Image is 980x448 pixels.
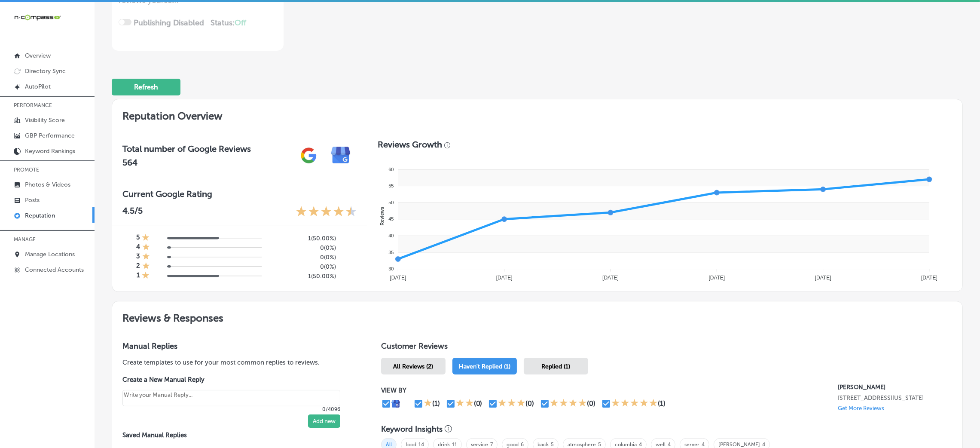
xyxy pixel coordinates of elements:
[269,254,336,261] h5: 0 ( 0% )
[122,144,251,154] h3: Total number of Google Reviews
[568,442,596,448] a: atmosphere
[142,233,150,243] div: 1 Star
[25,68,66,75] p: Directory Sync
[718,442,760,448] a: [PERSON_NAME]
[471,442,488,448] a: service
[639,442,642,448] a: 4
[122,390,340,406] textarea: Create your Quick Reply
[269,244,336,252] h5: 0 ( 0% )
[459,363,510,370] span: Haven't Replied (1)
[25,52,51,59] p: Overview
[25,132,75,139] p: GBP Performance
[112,79,180,95] button: Refresh
[142,271,150,281] div: 1 Star
[424,399,432,409] div: 1 Star
[122,341,354,351] h3: Manual Replies
[521,442,524,448] a: 6
[921,275,937,281] tspan: [DATE]
[684,442,699,448] a: server
[122,206,143,219] p: 4.5 /5
[602,275,619,281] tspan: [DATE]
[25,181,70,188] p: Photos & Videos
[388,183,394,188] tspan: 55
[25,196,40,204] p: Posts
[393,363,433,370] span: All Reviews (2)
[388,167,394,172] tspan: 60
[381,424,443,434] h3: Keyword Insights
[136,262,140,271] h4: 2
[658,399,666,408] div: (1)
[388,266,394,271] tspan: 30
[136,243,140,252] h4: 4
[142,262,150,271] div: 1 Star
[269,273,336,280] h5: 1 ( 50.00% )
[388,200,394,205] tspan: 50
[381,341,952,354] h1: Customer Reviews
[25,251,75,258] p: Manage Locations
[525,399,534,408] div: (0)
[838,384,952,391] p: Hendrix
[838,405,884,411] p: Get More Reviews
[112,301,962,331] h2: Reviews & Responses
[25,147,75,155] p: Keyword Rankings
[296,206,357,219] div: 4.5 Stars
[122,358,354,367] p: Create templates to use for your most common replies to reviews.
[25,266,84,273] p: Connected Accounts
[379,207,384,226] text: Reviews
[25,212,55,219] p: Reputation
[122,376,340,384] label: Create a New Manual Reply
[432,399,440,408] div: (1)
[611,399,658,409] div: 5 Stars
[587,399,595,408] div: (0)
[815,275,831,281] tspan: [DATE]
[269,235,336,242] h5: 1 ( 50.00% )
[668,442,671,448] a: 4
[762,442,765,448] a: 4
[541,363,570,370] span: Replied (1)
[438,442,450,448] a: drink
[136,233,140,243] h4: 5
[452,442,457,448] a: 11
[418,442,424,448] a: 14
[456,399,474,409] div: 2 Stars
[490,442,493,448] a: 7
[122,431,354,439] label: Saved Manual Replies
[14,13,61,21] img: 660ab0bf-5cc7-4cb8-ba1c-48b5ae0f18e60NCTV_CLogo_TV_Black_-500x88.png
[25,83,51,90] p: AutoPilot
[308,414,340,428] button: Add new
[269,263,336,270] h5: 0 ( 0% )
[25,117,65,124] p: Visibility Score
[702,442,705,448] a: 4
[550,399,587,409] div: 4 Stars
[381,387,838,394] p: VIEW BY
[507,442,519,448] a: good
[598,442,601,448] a: 5
[406,442,416,448] a: food
[378,139,442,150] h3: Reviews Growth
[122,157,251,168] h2: 564
[390,275,406,281] tspan: [DATE]
[122,189,357,199] h3: Current Google Rating
[388,250,394,255] tspan: 35
[112,99,962,129] h2: Reputation Overview
[137,271,140,281] h4: 1
[537,442,549,448] a: back
[708,275,725,281] tspan: [DATE]
[293,139,325,172] img: gPZS+5FD6qPJAAAAABJRU5ErkJggg==
[122,406,340,412] p: 0/4096
[388,233,394,238] tspan: 40
[615,442,637,448] a: columbia
[142,243,150,252] div: 1 Star
[656,442,666,448] a: well
[496,275,513,281] tspan: [DATE]
[838,394,952,402] p: 1649 Main Street Columbia, South Carolina 29201-2817, US
[136,252,140,262] h4: 3
[474,399,482,408] div: (0)
[498,399,525,409] div: 3 Stars
[551,442,554,448] a: 5
[325,139,357,172] img: e7ababfa220611ac49bdb491a11684a6.png
[388,216,394,221] tspan: 45
[142,252,150,262] div: 1 Star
